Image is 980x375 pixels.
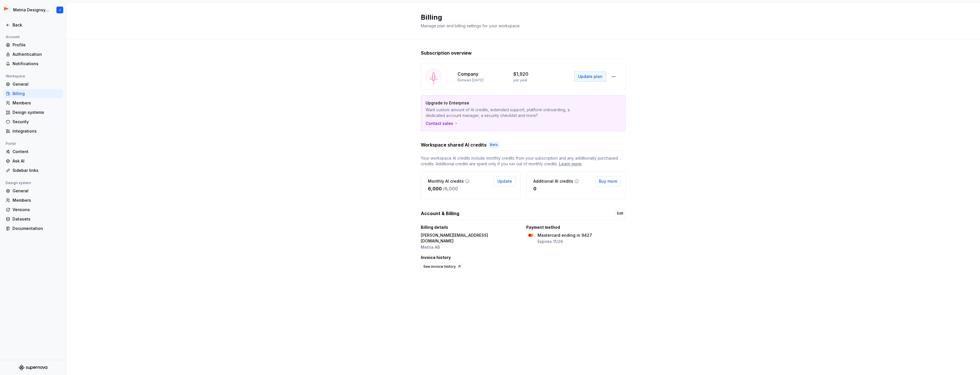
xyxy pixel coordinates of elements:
a: Authentication [3,50,63,59]
div: Content [13,149,60,154]
a: Members [3,98,63,108]
a: Versions [3,205,63,214]
div: General [13,81,60,87]
div: Versions [13,207,60,213]
div: Billing [13,91,60,96]
h2: Billing [421,13,619,22]
p: Payment method [526,224,560,230]
span: Edit [617,211,623,216]
div: Profile [13,42,60,48]
h3: Account & Billing [421,210,459,217]
p: Want custom amount of AI credits, extended support, platform onboarding, a dedicated account mana... [426,107,581,118]
a: Sidebar links [3,166,63,175]
p: Additional AI credits [533,178,573,184]
a: Notifications [3,59,63,68]
span: See invoice history [423,264,456,269]
p: $1,920 [513,71,528,77]
a: Datasets [3,215,63,224]
div: Metria Designsystem [13,7,50,13]
p: per year [513,78,527,83]
div: Members [13,197,60,203]
a: Back [3,20,63,30]
div: Design system [3,180,33,186]
p: Company [458,71,478,77]
span: Buy more [599,178,617,184]
div: Members [13,100,60,106]
div: Integrations [13,128,60,134]
div: Notifications [13,61,60,67]
div: Portal [3,140,18,147]
svg: Supernova Logo [19,365,47,370]
a: Learn more [559,161,581,167]
a: See invoice history [421,263,463,271]
p: 0 [533,185,536,192]
div: Documentation [13,226,60,231]
span: Manage plan and billing settings for your workspace. [421,23,520,28]
button: Buy more [595,176,621,186]
div: Datasets [13,216,60,222]
p: Metria AB [421,244,520,250]
p: Renews [DATE] [458,78,483,83]
a: Members [3,196,63,205]
a: Content [3,147,63,156]
div: Ask AI [13,158,60,164]
h3: Workspace shared AI credits [421,141,487,148]
div: J [59,8,61,12]
div: Sidebar links [13,168,60,173]
p: Invoice history [421,255,451,260]
a: Design systems [3,108,63,117]
div: Workspace [3,73,27,80]
span: Your workspace AI credits include monthly credits from your subscription and any additionally pur... [421,155,626,167]
a: Ask AI [3,156,63,166]
a: Integrations [3,127,63,136]
a: Edit [614,209,626,217]
a: Documentation [3,224,63,233]
a: Billing [3,89,63,98]
a: Profile [3,40,63,50]
p: Upgrade to Enterprise [426,100,581,106]
p: Mastercard ending in 9427 [538,232,592,238]
button: Update plan [574,71,606,82]
img: fcc7d103-c4a6-47df-856c-21dae8b51a16.png [4,7,11,13]
p: Monthly AI credits [428,178,464,184]
div: Account [3,34,22,40]
a: Contact sales [426,121,458,126]
div: Design systems [13,110,60,115]
button: Update [494,176,516,186]
div: Back [13,22,60,28]
h3: Subscription overview [421,50,472,56]
p: [PERSON_NAME][EMAIL_ADDRESS][DOMAIN_NAME] [421,232,520,244]
span: Update [497,178,512,184]
p: 6,000 [428,185,442,192]
span: Update plan [578,74,603,79]
p: Expires 11/26 [538,239,592,244]
p: / 6,000 [443,185,458,192]
div: General [13,188,60,194]
p: Billing details [421,224,448,230]
div: Security [13,119,60,125]
div: Beta [489,142,499,148]
div: Authentication [13,51,60,57]
a: Security [3,117,63,126]
button: Metria DesignsystemJ [1,4,65,16]
a: General [3,80,63,89]
a: General [3,186,63,195]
